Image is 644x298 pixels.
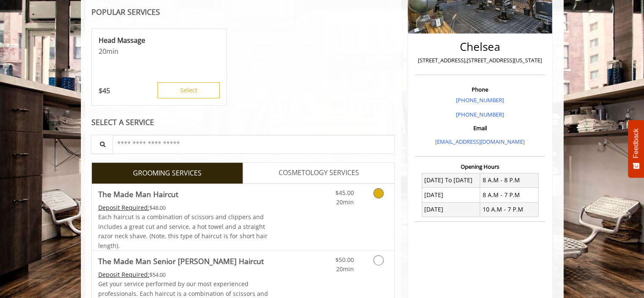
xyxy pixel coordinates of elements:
p: 20 [99,47,220,56]
span: 20min [336,265,354,273]
span: GROOMING SERVICES [133,168,202,179]
b: The Made Man Haircut [98,188,178,200]
td: [DATE] [422,188,480,202]
span: This service needs some Advance to be paid before we block your appointment [98,270,149,279]
span: min [106,47,119,56]
span: Feedback [632,128,640,158]
p: Head Massage [99,36,220,45]
h2: Chelsea [417,41,543,53]
td: 8 A.M - 8 P.M [480,173,539,187]
span: $ [99,86,102,95]
b: The Made Man Senior [PERSON_NAME] Haircut [98,255,264,267]
button: Service Search [91,135,113,154]
span: Each haircut is a combination of scissors and clippers and includes a great cut and service, a ho... [98,213,268,249]
div: $54.00 [98,270,268,279]
span: This service needs some Advance to be paid before we block your appointment [98,203,149,212]
span: $45.00 [335,189,354,197]
p: 45 [99,86,110,95]
h3: Email [417,125,543,131]
td: [DATE] [422,202,480,217]
span: COSMETOLOGY SERVICES [279,167,359,178]
td: 8 A.M - 7 P.M [480,188,539,202]
div: SELECT A SERVICE [91,118,395,126]
button: Feedback - Show survey [628,120,644,178]
h3: Phone [417,86,543,92]
div: $48.00 [98,203,268,212]
h3: Opening Hours [415,164,545,170]
b: POPULAR SERVICES [91,7,160,17]
span: 20min [336,198,354,206]
p: [STREET_ADDRESS],[STREET_ADDRESS][US_STATE] [417,56,543,65]
a: [EMAIL_ADDRESS][DOMAIN_NAME] [435,138,525,145]
a: [PHONE_NUMBER] [456,111,504,118]
span: $50.00 [335,256,354,264]
td: [DATE] To [DATE] [422,173,480,187]
td: 10 A.M - 7 P.M [480,202,539,217]
button: Select [158,82,220,98]
a: [PHONE_NUMBER] [456,96,504,104]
